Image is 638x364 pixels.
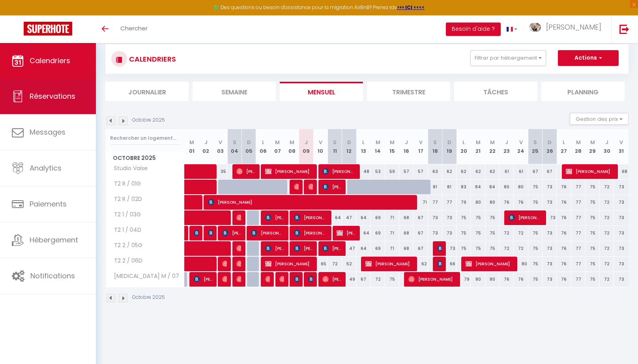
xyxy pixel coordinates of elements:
span: [PERSON_NAME] [437,241,442,256]
div: 77 [571,272,586,287]
span: [PERSON_NAME] [PERSON_NAME] [PERSON_NAME] [294,225,327,240]
th: 09 [299,129,313,164]
div: 75 [586,257,600,271]
abbr: J [305,139,308,146]
span: Paiements [30,199,67,209]
span: T2 1 / 04D [107,226,143,235]
span: [PERSON_NAME] [265,256,312,271]
a: [PERSON_NAME] [185,226,189,241]
div: 69 [370,241,385,256]
span: [PERSON_NAME] [265,272,270,287]
div: 75 [586,195,600,210]
button: Besoin d'aide ? [446,23,501,36]
div: 75 [528,195,543,210]
div: 75 [457,210,471,225]
div: 72 [600,226,614,240]
div: 73 [543,195,557,210]
div: 73 [614,195,629,210]
div: 76 [500,195,514,210]
p: Octobre 2025 [132,294,165,301]
div: 73 [614,226,629,240]
div: 76 [557,210,571,225]
th: 05 [242,129,256,164]
a: >>> ICI <<<< [397,4,425,11]
div: 61 [500,164,514,179]
div: 75 [586,210,600,225]
th: 19 [442,129,457,164]
div: 75 [385,272,399,287]
div: 77 [571,210,586,225]
div: 73 [614,241,629,256]
span: [MEDICAL_DATA] M / 07 [107,272,181,281]
div: 75 [485,226,500,240]
div: 62 [413,257,428,271]
th: 29 [586,129,600,164]
th: 13 [356,129,370,164]
span: [PERSON_NAME] [251,225,284,240]
div: 80 [485,272,500,287]
div: 73 [614,180,629,194]
div: 76 [557,195,571,210]
div: 80 [485,195,500,210]
div: 84 [471,180,485,194]
span: [PERSON_NAME] [308,272,313,287]
span: Analytics [30,163,62,173]
abbr: L [362,139,365,146]
div: 67 [543,164,557,179]
div: 76 [514,272,528,287]
div: 68 [399,241,413,256]
div: 77 [571,257,586,271]
div: 72 [514,241,528,256]
div: 75 [528,257,543,271]
abbr: D [548,139,552,146]
div: 67 [356,272,370,287]
abbr: L [262,139,264,146]
th: 18 [428,129,442,164]
abbr: V [619,139,623,146]
div: 48 [356,164,370,179]
div: 75 [586,241,600,256]
span: T2 2 / 06D [107,257,144,265]
span: [PERSON_NAME] [466,256,513,271]
div: 61 [514,164,528,179]
span: Hébergement [30,235,78,245]
div: 76 [557,241,571,256]
div: 68 [399,226,413,240]
div: 75 [471,241,485,256]
abbr: V [219,139,222,146]
div: 72 [370,272,385,287]
div: 73 [614,272,629,287]
div: 79 [457,195,471,210]
div: 49 [342,272,356,287]
span: Calendriers [30,56,70,66]
a: ... [PERSON_NAME] [523,15,611,43]
abbr: V [519,139,523,146]
abbr: J [505,139,508,146]
span: [PERSON_NAME] [236,256,241,271]
div: 73 [614,210,629,225]
abbr: M [590,139,595,146]
div: 75 [528,272,543,287]
span: [PERSON_NAME] [279,272,284,287]
div: 68 [614,164,629,179]
abbr: J [204,139,208,146]
span: [PERSON_NAME] [222,272,227,287]
th: 17 [413,129,428,164]
span: [PERSON_NAME] [PERSON_NAME] [PERSON_NAME] [294,210,327,225]
div: 73 [543,272,557,287]
span: Chercher [120,24,148,32]
abbr: L [563,139,565,146]
div: 72 [600,241,614,256]
span: [PERSON_NAME] [546,22,601,32]
abbr: D [247,139,251,146]
div: 57 [413,164,428,179]
div: 73 [543,241,557,256]
span: [PERSON_NAME] [265,210,284,225]
abbr: S [433,139,437,146]
abbr: M [275,139,280,146]
th: 06 [256,129,270,164]
div: 71 [413,195,428,210]
div: 75 [485,241,500,256]
div: 47 [342,210,356,225]
button: Actions [558,50,619,66]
